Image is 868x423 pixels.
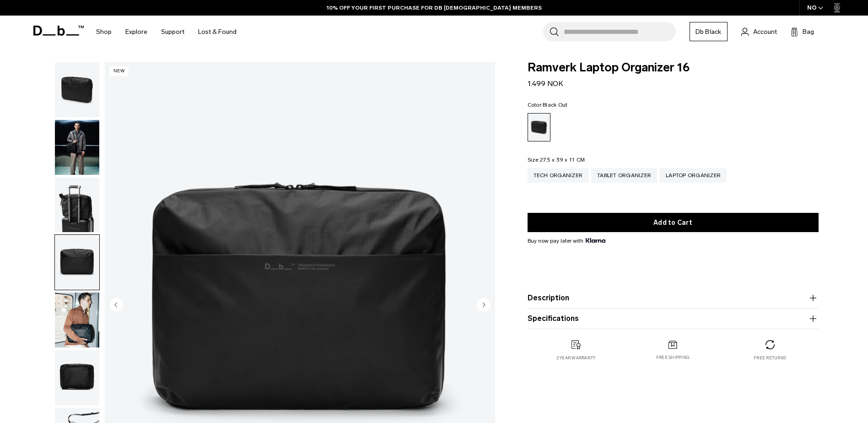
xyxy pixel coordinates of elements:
[556,355,596,361] p: 2 year warranty
[96,16,112,48] a: Shop
[528,113,550,141] a: Black Out
[327,4,542,12] a: 10% OFF YOUR FIRST PURCHASE FOR DB [DEMOGRAPHIC_DATA] MEMBERS
[591,168,657,183] a: Tablet Organizer
[660,168,727,183] a: Laptop Organizer
[791,26,814,37] button: Bag
[528,102,568,108] legend: Color:
[55,62,99,117] img: Ramverk Laptop Organizer 16" Black Out
[89,16,243,48] nav: Main Navigation
[54,292,100,348] button: Ramverk Laptop Organizer 16" Black Out
[55,350,99,405] img: Ramverk Laptop Organizer 16" Black Out
[161,16,184,48] a: Support
[803,27,814,37] span: Bag
[543,102,567,108] span: Black Out
[741,26,777,37] a: Account
[55,293,99,347] img: Ramverk Laptop Organizer 16" Black Out
[198,16,237,48] a: Lost & Found
[54,350,100,406] button: Ramverk Laptop Organizer 16" Black Out
[125,16,147,48] a: Explore
[528,213,819,232] button: Add to Cart
[109,298,123,313] button: Previous slide
[54,119,100,175] button: Ramverk Laptop Organizer 16" Black Out
[528,168,589,183] a: Tech Organizer
[754,355,786,361] p: Free returns
[528,237,605,245] span: Buy now pay later with
[656,354,690,361] p: Free shipping
[753,27,777,37] span: Account
[54,234,100,290] button: Ramverk Laptop Organizer 16" Black Out
[528,293,819,304] button: Description
[477,298,491,313] button: Next slide
[54,177,100,233] button: Ramverk Laptop Organizer 16" Black Out
[55,178,99,233] img: Ramverk Laptop Organizer 16" Black Out
[586,238,605,243] img: {"height" => 20, "alt" => "Klarna"}
[55,120,99,175] img: Ramverk Laptop Organizer 16" Black Out
[540,157,585,163] span: 27.5 x 39 x 11 CM
[528,313,819,324] button: Specifications
[690,22,728,41] a: Db Black
[528,157,585,163] legend: Size:
[528,62,819,74] span: Ramverk Laptop Organizer 16
[109,66,129,76] p: New
[55,235,99,290] img: Ramverk Laptop Organizer 16" Black Out
[528,79,563,88] span: 1.499 NOK
[54,62,100,118] button: Ramverk Laptop Organizer 16" Black Out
